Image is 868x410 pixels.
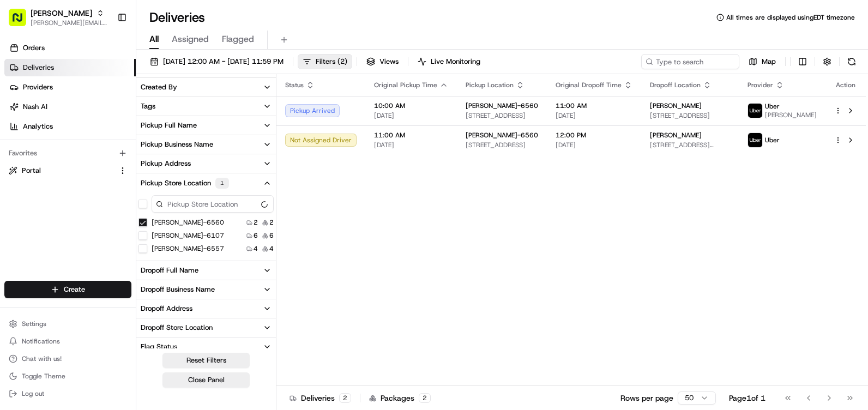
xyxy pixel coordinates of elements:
[28,70,180,82] input: Clear
[141,82,177,92] div: Created By
[11,159,20,168] div: 📗
[765,102,780,111] span: Uber
[254,244,258,253] span: 4
[141,342,177,352] div: Flag Status
[556,81,622,89] span: Original Dropoff Time
[650,81,701,89] span: Dropoff Location
[172,33,209,46] span: Assigned
[23,82,53,92] span: Providers
[466,81,514,89] span: Pickup Location
[185,107,198,120] button: Start new chat
[152,195,274,213] input: Pickup Store Location
[136,299,276,318] button: Dropoff Address
[4,316,131,331] button: Settings
[64,285,85,294] span: Create
[374,141,448,149] span: [DATE]
[650,141,730,149] span: [STREET_ADDRESS][PERSON_NAME]
[650,111,730,120] span: [STREET_ADDRESS]
[11,44,198,61] p: Welcome 👋
[4,79,136,96] a: Providers
[379,57,399,67] span: Views
[466,101,538,110] span: [PERSON_NAME]-6560
[374,101,448,110] span: 10:00 AM
[298,54,352,69] button: Filters(2)
[31,8,92,19] button: [PERSON_NAME]
[431,57,480,67] span: Live Monitoring
[11,104,31,124] img: 1736555255976-a54dd68f-1ca7-489b-9aae-adbdc363a1c4
[149,9,205,26] h1: Deliveries
[748,133,762,147] img: profile_uber_ahold_partner.png
[762,57,776,67] span: Map
[4,39,136,57] a: Orders
[141,323,213,333] div: Dropoff Store Location
[650,131,702,140] span: [PERSON_NAME]
[269,244,274,253] span: 4
[650,101,702,110] span: [PERSON_NAME]
[136,261,276,280] button: Dropoff Full Name
[374,81,437,89] span: Original Pickup Time
[37,104,179,115] div: Start new chat
[748,81,773,89] span: Provider
[4,386,131,401] button: Log out
[413,54,485,69] button: Live Monitoring
[145,54,288,69] button: [DATE] 12:00 AM - [DATE] 11:59 PM
[361,54,403,69] button: Views
[729,393,765,403] div: Page 1 of 1
[31,19,108,27] button: [PERSON_NAME][EMAIL_ADDRESS][PERSON_NAME][DOMAIN_NAME]
[163,57,284,67] span: [DATE] 12:00 AM - [DATE] 11:59 PM
[744,54,781,69] button: Map
[22,319,46,328] span: Settings
[136,154,276,173] button: Pickup Address
[37,115,138,124] div: We're available if you need us!
[23,63,54,73] span: Deliveries
[765,136,780,144] span: Uber
[285,81,304,89] span: Status
[4,162,131,179] button: Portal
[290,393,351,403] div: Deliveries
[254,218,258,227] span: 2
[7,154,88,173] a: 📗Knowledge Base
[141,159,191,168] div: Pickup Address
[141,101,155,111] div: Tags
[466,131,538,140] span: [PERSON_NAME]-6560
[136,318,276,337] button: Dropoff Store Location
[22,337,60,346] span: Notifications
[92,159,101,168] div: 💻
[748,104,762,118] img: profile_uber_ahold_partner.png
[556,141,632,149] span: [DATE]
[620,393,673,403] p: Rows per page
[23,102,47,112] span: Nash AI
[141,140,213,149] div: Pickup Business Name
[136,135,276,154] button: Pickup Business Name
[556,131,632,140] span: 12:00 PM
[641,54,739,69] input: Type to search
[765,111,817,119] span: [PERSON_NAME]
[11,11,33,33] img: Nash
[136,97,276,116] button: Tags
[4,369,131,384] button: Toggle Theme
[726,13,855,22] span: All times are displayed using EDT timezone
[4,4,113,31] button: [PERSON_NAME][PERSON_NAME][EMAIL_ADDRESS][PERSON_NAME][DOMAIN_NAME]
[4,118,136,135] a: Analytics
[4,334,131,349] button: Notifications
[152,218,224,227] label: [PERSON_NAME]-6560
[141,178,229,189] div: Pickup Store Location
[4,144,131,162] div: Favorites
[88,154,179,173] a: 💻API Documentation
[23,43,45,53] span: Orders
[4,281,131,298] button: Create
[103,158,175,169] span: API Documentation
[136,116,276,135] button: Pickup Full Name
[222,33,254,46] span: Flagged
[162,353,250,368] button: Reset Filters
[23,122,53,131] span: Analytics
[466,111,538,120] span: [STREET_ADDRESS]
[136,280,276,299] button: Dropoff Business Name
[22,158,83,169] span: Knowledge Base
[556,101,632,110] span: 11:00 AM
[269,218,274,227] span: 2
[269,231,274,240] span: 6
[22,372,65,381] span: Toggle Theme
